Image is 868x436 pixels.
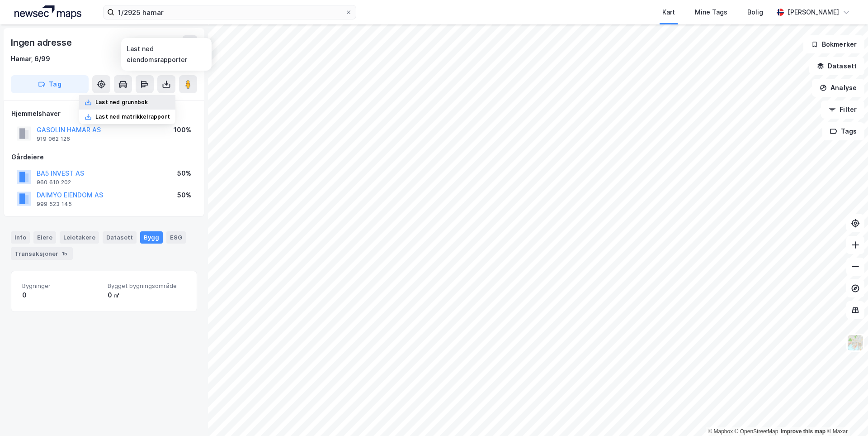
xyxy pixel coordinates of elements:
div: Hjemmelshaver [11,108,197,119]
div: 960 610 202 [37,179,71,186]
img: Z [847,334,864,351]
span: Bygget bygningsområde [108,282,186,290]
button: Datasett [809,57,864,75]
a: Mapbox [708,428,733,435]
button: Tags [822,122,864,140]
span: Bygninger [22,282,100,290]
div: Leietakere [60,231,99,243]
div: Info [11,231,30,243]
button: Filter [821,101,864,119]
button: Bokmerker [803,35,864,53]
div: 999 523 145 [37,201,72,208]
div: 919 062 126 [37,135,70,143]
div: 0 [22,290,100,301]
button: Tag [11,75,89,93]
div: 50% [177,168,191,179]
div: Datasett [103,231,137,243]
div: Ingen adresse [11,35,73,50]
div: Kart [662,7,675,18]
div: Transaksjoner [11,247,73,260]
div: 15 [60,249,69,258]
div: 50% [177,190,191,201]
div: 100% [174,125,191,135]
div: Bygg [140,231,163,243]
div: Last ned grunnbok [95,99,148,106]
img: logo.a4113a55bc3d86da70a041830d287a7e.svg [14,5,81,19]
button: Analyse [812,79,864,97]
div: Eiere [33,231,56,243]
div: Kontrollprogram for chat [823,393,868,436]
div: Mine Tags [695,7,727,18]
a: OpenStreetMap [735,428,778,435]
div: Last ned matrikkelrapport [95,113,170,120]
iframe: Chat Widget [823,393,868,436]
a: Improve this map [781,428,826,435]
div: Hamar, 6/99 [11,53,50,64]
div: 0 ㎡ [108,290,186,301]
div: ESG [166,231,186,243]
div: [PERSON_NAME] [788,7,839,18]
div: Gårdeiere [11,152,197,163]
div: Bolig [747,7,763,18]
input: Søk på adresse, matrikkel, gårdeiere, leietakere eller personer [114,5,345,19]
